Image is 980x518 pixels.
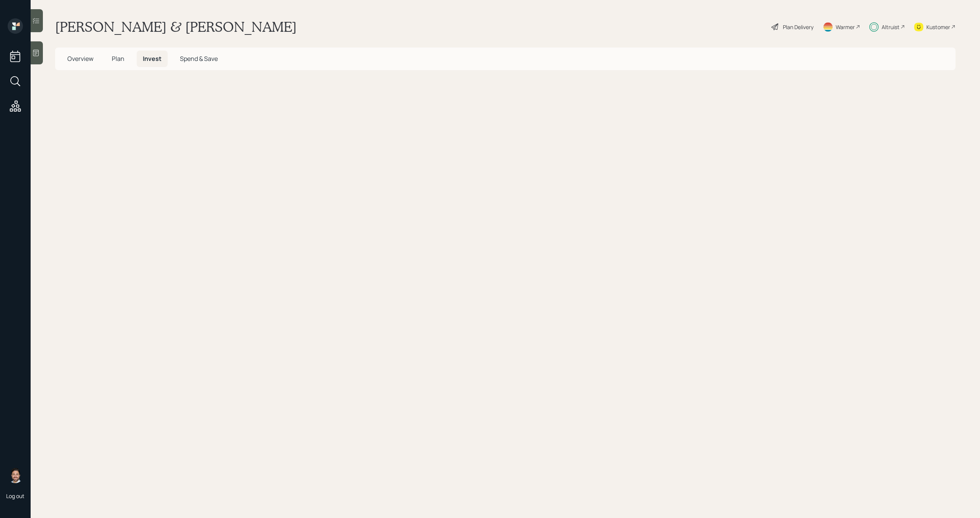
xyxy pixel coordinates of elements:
h1: [PERSON_NAME] & [PERSON_NAME] [55,18,297,35]
div: Log out [6,492,24,500]
div: Warmer [836,23,855,31]
img: michael-russo-headshot.png [8,468,23,483]
span: Overview [67,54,93,63]
div: Altruist [882,23,900,31]
span: Invest [143,54,162,63]
span: Plan [112,54,124,63]
span: Spend & Save [180,54,218,63]
div: Plan Delivery [783,23,813,31]
div: Kustomer [926,23,950,31]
